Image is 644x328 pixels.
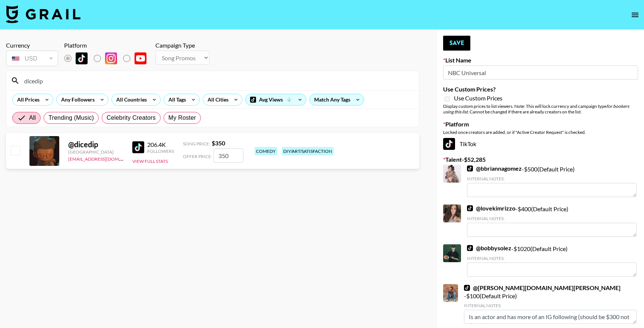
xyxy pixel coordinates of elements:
[464,303,637,308] div: Internal Notes:
[467,244,637,277] div: - $ 1020 (Default Price)
[6,42,58,49] div: Currency
[105,52,117,64] img: Instagram
[464,285,470,291] img: TikTok
[467,205,637,237] div: - $ 400 (Default Price)
[467,244,511,252] a: @bobbysolez
[443,36,470,51] button: Save
[168,113,196,122] span: My Roster
[183,154,212,159] span: Offer Price:
[183,141,210,147] span: Song Price:
[7,52,57,65] div: USD
[310,94,364,105] div: Match Any Tags
[76,52,88,64] img: TikTok
[467,255,637,261] div: Internal Notes:
[443,138,638,150] div: TikTok
[107,113,156,122] span: Celebrity Creators
[467,165,637,197] div: - $ 500 (Default Price)
[464,284,637,324] div: - $ 100 (Default Price)
[467,245,473,251] img: TikTok
[464,310,637,324] textarea: Is an actor and has more of an IG following (should be $300 not $100)
[443,103,629,115] em: for bookers using this list
[135,52,146,64] img: YouTube
[443,156,638,163] label: Talent - $ 52,285
[48,113,94,122] span: Trending (Music)
[246,94,306,105] div: Avg Views
[68,140,123,149] div: @ dicedip
[20,75,414,87] input: Search by User Name
[443,138,455,150] img: TikTok
[164,94,187,105] div: All Tags
[443,103,638,115] div: Display custom prices to list viewers. Note: This will lock currency and campaign type . Cannot b...
[467,165,473,171] img: TikTok
[132,141,144,153] img: TikTok
[57,94,96,105] div: Any Followers
[13,94,41,105] div: All Prices
[29,113,36,122] span: All
[112,94,148,105] div: All Countries
[443,57,638,64] label: List Name
[443,86,638,93] label: Use Custom Prices?
[68,149,123,155] div: [GEOGRAPHIC_DATA]
[467,205,515,212] a: @lovekimrizzo
[255,147,277,155] div: comedy
[467,205,473,211] img: TikTok
[443,129,638,135] div: Locked once creators are added, or if "Active Creator Request" is checked.
[203,94,230,105] div: All Cities
[464,284,621,292] a: @[PERSON_NAME][DOMAIN_NAME][PERSON_NAME]
[68,155,143,162] a: [EMAIL_ADDRESS][DOMAIN_NAME]
[628,7,643,22] button: open drawer
[443,120,638,128] label: Platform
[454,94,502,102] span: Use Custom Prices
[6,5,80,23] img: Grail Talent
[64,51,152,66] div: Remove selected talent to change platforms
[467,216,637,221] div: Internal Notes:
[147,141,174,148] div: 206.4K
[212,139,225,147] strong: $ 350
[147,148,174,154] div: Followers
[467,165,522,172] a: @bbriannagomez
[467,176,637,181] div: Internal Notes:
[282,147,334,155] div: diy/art/satisfaction
[64,42,152,49] div: Platform
[214,148,243,163] input: 350
[6,49,58,68] div: Remove selected talent to change your currency
[155,42,209,49] div: Campaign Type
[132,158,168,164] button: View Full Stats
